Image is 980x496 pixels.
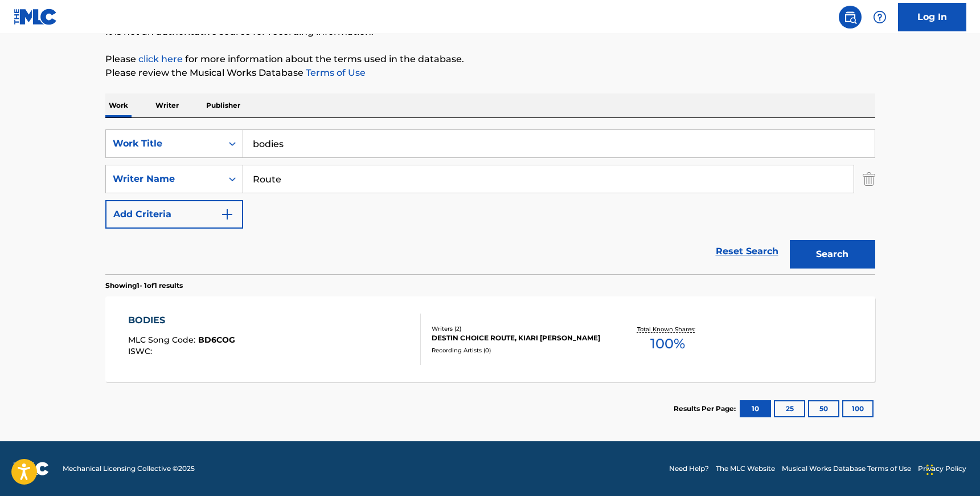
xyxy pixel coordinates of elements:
img: MLC Logo [14,9,58,25]
a: Reset Search [710,239,784,264]
a: Privacy Policy [918,464,966,474]
button: 100 [842,400,874,417]
div: Help [868,6,891,29]
p: Work [105,93,132,117]
img: search [843,10,857,24]
button: 50 [808,400,839,417]
button: 25 [774,400,805,417]
p: Please review the Musical Works Database [105,66,875,80]
div: DESTIN CHOICE ROUTE, KIARI [PERSON_NAME] [432,333,604,343]
a: Terms of Use [304,67,366,78]
img: logo [14,462,49,475]
button: Search [790,240,875,269]
span: 100 % [650,334,685,354]
a: Need Help? [669,464,709,474]
iframe: Chat Widget [923,441,980,496]
form: Search Form [105,129,875,274]
p: Total Known Shares: [637,325,698,334]
span: BD6COG [198,335,235,345]
button: Add Criteria [105,200,243,229]
p: Writer [152,93,182,117]
a: click here [138,54,183,64]
p: Showing 1 - 1 of 1 results [105,280,183,291]
a: Public Search [839,6,862,29]
a: The MLC Website [716,464,775,474]
p: Results Per Page: [674,404,739,414]
a: BODIESMLC Song Code:BD6COGISWC:Writers (2)DESTIN CHOICE ROUTE, KIARI [PERSON_NAME]Recording Artis... [105,296,875,382]
div: Work Title [113,137,215,151]
button: 10 [740,400,771,417]
p: Please for more information about the terms used in the database. [105,52,875,66]
div: Writer Name [113,172,215,186]
p: Publisher [203,93,244,117]
div: Writers ( 2 ) [432,324,604,333]
a: Log In [898,3,966,31]
span: ISWC : [128,346,155,356]
div: BODIES [128,314,235,327]
span: Mechanical Licensing Collective © 2025 [63,464,195,474]
div: Drag [926,453,933,487]
div: Recording Artists ( 0 ) [432,346,604,355]
span: MLC Song Code : [128,335,198,345]
img: Delete Criterion [863,165,875,193]
a: Musical Works Database Terms of Use [782,464,911,474]
img: 9d2ae6d4665cec9f34b9.svg [220,208,234,221]
img: help [873,10,887,24]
